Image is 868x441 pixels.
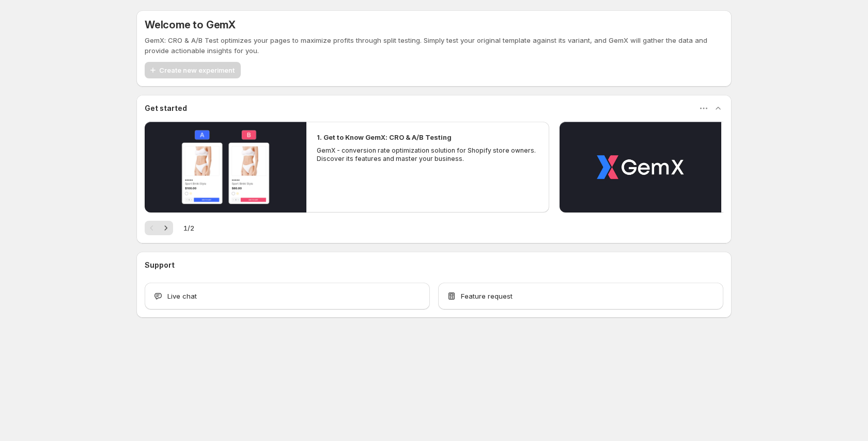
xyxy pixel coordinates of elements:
[461,291,513,301] span: Feature request
[145,19,236,31] h5: Welcome to GemX
[145,221,173,235] nav: Pagination
[167,291,197,301] span: Live chat
[145,122,306,213] button: Play video
[183,223,194,233] span: 1 / 2
[317,146,539,163] p: GemX - conversion rate optimization solution for Shopify store owners. Discover its features and ...
[145,103,187,113] h3: Get started
[159,221,173,235] button: Next
[560,122,721,213] button: Play video
[317,132,452,142] h2: 1. Get to Know GemX: CRO & A/B Testing
[145,35,723,56] p: GemX: CRO & A/B Test optimizes your pages to maximize profits through split testing. Simply test ...
[145,260,175,270] h3: Support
